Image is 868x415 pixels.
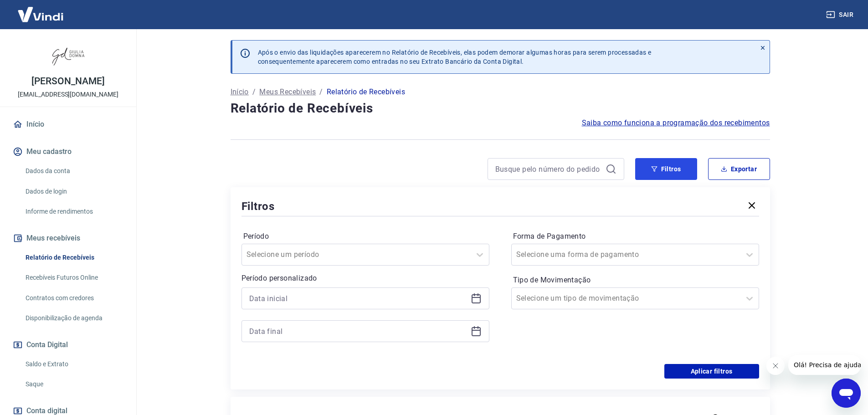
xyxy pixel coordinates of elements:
p: Após o envio das liquidações aparecerem no Relatório de Recebíveis, elas podem demorar algumas ho... [258,48,652,66]
img: 11efcaa0-b592-4158-bf44-3e3a1f4dab66.jpeg [50,36,87,73]
iframe: Botão para abrir a janela de mensagens [832,379,861,408]
p: [EMAIL_ADDRESS][DOMAIN_NAME] [18,90,118,99]
iframe: Fechar mensagem [766,357,785,375]
img: Vindi [11,0,70,28]
p: / [252,87,256,97]
h4: Relatório de Recebíveis [231,99,770,118]
a: Recebíveis Futuros Online [22,268,125,287]
button: Meus recebíveis [11,228,125,248]
button: Exportar [708,158,770,180]
a: Saiba como funciona a programação dos recebimentos [582,118,770,128]
a: Início [11,114,125,134]
button: Meu cadastro [11,142,125,162]
label: Período [243,231,488,242]
a: Dados da conta [22,162,125,180]
a: Saque [22,375,125,394]
a: Disponibilização de agenda [22,309,125,328]
label: Forma de Pagamento [513,231,757,242]
button: Filtros [635,158,697,180]
p: [PERSON_NAME] [31,77,104,86]
button: Conta Digital [11,335,125,355]
a: Contratos com credores [22,289,125,307]
a: Relatório de Recebíveis [22,248,125,267]
button: Sair [824,6,857,23]
button: Aplicar filtros [664,364,759,379]
span: Olá! Precisa de ajuda? [5,6,77,14]
a: Saldo e Extrato [22,355,125,374]
a: Início [231,87,249,97]
a: Dados de login [22,182,125,201]
p: Período personalizado [241,273,489,284]
p: / [319,87,323,97]
h5: Filtros [241,199,275,214]
input: Data inicial [249,292,467,305]
iframe: Mensagem da empresa [788,355,861,375]
label: Tipo de Movimentação [513,275,757,286]
a: Informe de rendimentos [22,202,125,221]
input: Busque pelo número do pedido [495,162,602,176]
p: Relatório de Recebíveis [327,87,405,97]
input: Data final [249,324,467,338]
a: Meus Recebíveis [259,87,316,97]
